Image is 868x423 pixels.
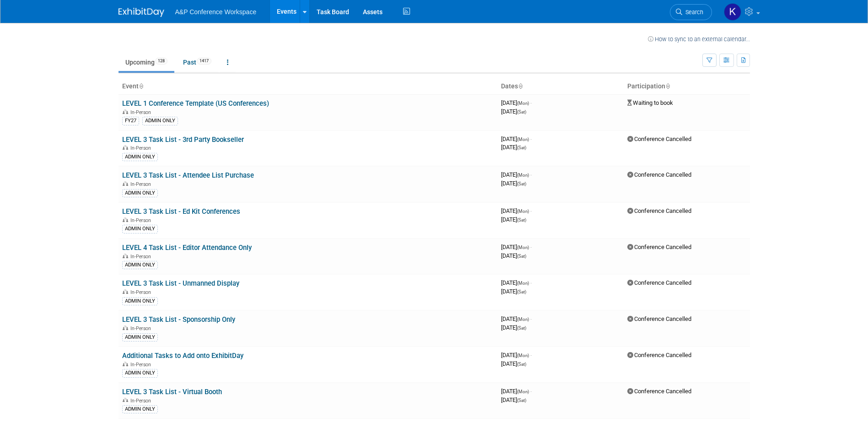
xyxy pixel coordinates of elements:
[155,58,167,65] span: 128
[122,297,158,305] div: ADMIN ONLY
[501,288,526,295] span: [DATE]
[122,315,235,324] a: LEVEL 3 Task List - Sponsorship Only
[197,58,211,65] span: 1417
[517,289,526,294] span: (Sat)
[123,181,128,186] img: In-Person Event
[517,353,529,358] span: (Mon)
[627,388,691,395] span: Conference Cancelled
[119,79,497,94] th: Event
[501,396,526,403] span: [DATE]
[670,4,712,20] a: Search
[530,352,532,358] span: -
[130,254,154,260] span: In-Person
[724,3,741,21] img: Kate Whetter
[665,82,670,90] a: Sort by Participation Type
[130,145,154,151] span: In-Person
[517,389,529,394] span: (Mon)
[627,171,691,178] span: Conference Cancelled
[130,289,154,295] span: In-Person
[530,171,532,178] span: -
[122,333,158,342] div: ADMIN ONLY
[517,362,526,367] span: (Sat)
[518,82,523,90] a: Sort by Start Date
[139,82,143,90] a: Sort by Event Name
[142,117,178,125] div: ADMIN ONLY
[517,317,529,322] span: (Mon)
[122,99,269,108] a: LEVEL 1 Conference Template (US Conferences)
[517,145,526,150] span: (Sat)
[122,189,158,197] div: ADMIN ONLY
[501,99,532,106] span: [DATE]
[517,209,529,214] span: (Mon)
[501,388,532,395] span: [DATE]
[682,9,703,16] span: Search
[517,281,529,286] span: (Mon)
[627,315,691,322] span: Conference Cancelled
[627,244,691,250] span: Conference Cancelled
[501,324,526,331] span: [DATE]
[530,244,532,250] span: -
[130,181,154,187] span: In-Person
[501,108,526,115] span: [DATE]
[501,315,532,322] span: [DATE]
[122,388,222,396] a: LEVEL 3 Task List - Virtual Booth
[122,117,139,125] div: FY27
[627,99,673,106] span: Waiting to book
[123,362,128,366] img: In-Person Event
[130,325,154,331] span: In-Person
[501,180,526,187] span: [DATE]
[530,388,532,395] span: -
[530,207,532,214] span: -
[122,261,158,269] div: ADMIN ONLY
[119,8,164,17] img: ExhibitDay
[501,352,532,358] span: [DATE]
[175,8,257,16] span: A&P Conference Workspace
[130,109,154,115] span: In-Person
[627,136,691,142] span: Conference Cancelled
[122,405,158,413] div: ADMIN ONLY
[517,245,529,250] span: (Mon)
[530,136,532,142] span: -
[122,136,244,144] a: LEVEL 3 Task List - 3rd Party Bookseller
[517,217,526,222] span: (Sat)
[130,362,154,368] span: In-Person
[517,101,529,106] span: (Mon)
[627,207,691,214] span: Conference Cancelled
[123,398,128,402] img: In-Person Event
[517,254,526,259] span: (Sat)
[122,244,252,252] a: LEVEL 4 Task List - Editor Attendance Only
[501,207,532,214] span: [DATE]
[530,99,532,106] span: -
[530,279,532,286] span: -
[501,136,532,142] span: [DATE]
[123,109,128,114] img: In-Person Event
[122,171,254,179] a: LEVEL 3 Task List - Attendee List Purchase
[624,79,750,94] th: Participation
[501,171,532,178] span: [DATE]
[648,36,750,43] a: How to sync to an external calendar...
[130,398,154,404] span: In-Person
[501,279,532,286] span: [DATE]
[517,398,526,403] span: (Sat)
[517,181,526,186] span: (Sat)
[517,137,529,142] span: (Mon)
[123,289,128,294] img: In-Person Event
[123,145,128,150] img: In-Person Event
[122,369,158,377] div: ADMIN ONLY
[123,217,128,222] img: In-Person Event
[123,325,128,330] img: In-Person Event
[122,153,158,161] div: ADMIN ONLY
[130,217,154,223] span: In-Person
[119,54,174,71] a: Upcoming128
[497,79,624,94] th: Dates
[122,207,240,216] a: LEVEL 3 Task List - Ed Kit Conferences
[501,360,526,367] span: [DATE]
[627,279,691,286] span: Conference Cancelled
[517,109,526,114] span: (Sat)
[501,244,532,250] span: [DATE]
[501,216,526,223] span: [DATE]
[123,254,128,258] img: In-Person Event
[517,173,529,178] span: (Mon)
[122,279,239,287] a: LEVEL 3 Task List - Unmanned Display
[501,252,526,259] span: [DATE]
